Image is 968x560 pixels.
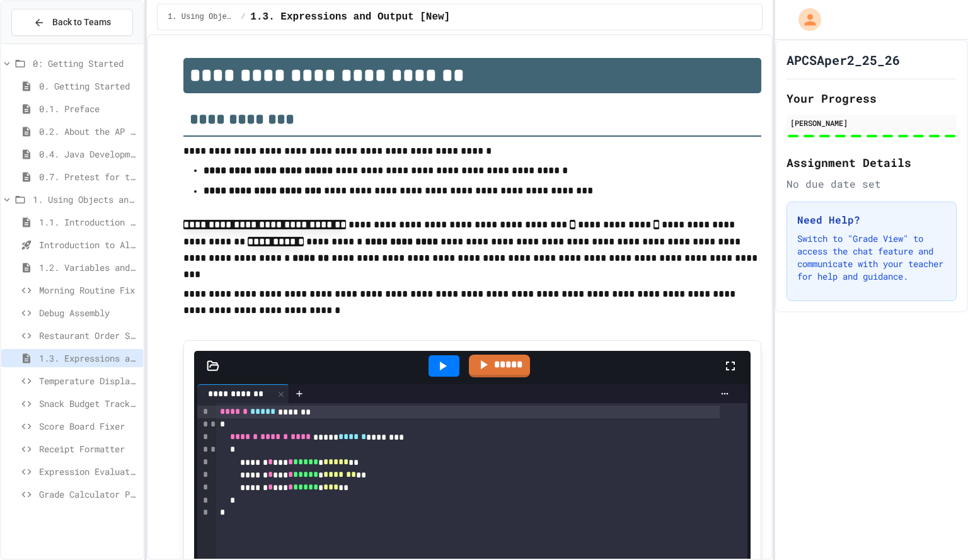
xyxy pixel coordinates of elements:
[39,170,138,183] span: 0.7. Pretest for the AP CSA Exam
[786,154,957,171] h2: Assignment Details
[790,117,953,129] div: [PERSON_NAME]
[39,125,138,138] span: 0.2. About the AP CSA Exam
[250,9,450,25] span: 1.3. Expressions and Output [New]
[39,329,138,342] span: Restaurant Order System
[39,351,138,365] span: 1.3. Expressions and Output [New]
[797,212,946,227] h3: Need Help?
[39,465,138,478] span: Expression Evaluator Fix
[785,5,824,34] div: My Account
[39,215,138,229] span: 1.1. Introduction to Algorithms, Programming, and Compilers
[52,16,111,29] span: Back to Teams
[11,9,133,36] button: Back to Teams
[39,102,138,115] span: 0.1. Preface
[39,79,138,93] span: 0. Getting Started
[39,442,138,455] span: Receipt Formatter
[786,89,957,107] h2: Your Progress
[39,397,138,410] span: Snack Budget Tracker
[39,374,138,387] span: Temperature Display Fix
[241,12,245,22] span: /
[39,488,138,501] span: Grade Calculator Pro
[33,193,138,206] span: 1. Using Objects and Methods
[39,306,138,319] span: Debug Assembly
[39,238,138,251] span: Introduction to Algorithms, Programming, and Compilers
[33,57,138,70] span: 0: Getting Started
[39,420,138,433] span: Score Board Fixer
[39,261,138,274] span: 1.2. Variables and Data Types
[39,283,138,297] span: Morning Routine Fix
[168,12,236,22] span: 1. Using Objects and Methods
[786,176,957,191] div: No due date set
[39,147,138,161] span: 0.4. Java Development Environments
[797,232,946,283] p: Switch to "Grade View" to access the chat feature and communicate with your teacher for help and ...
[786,51,900,69] h1: APCSAper2_25_26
